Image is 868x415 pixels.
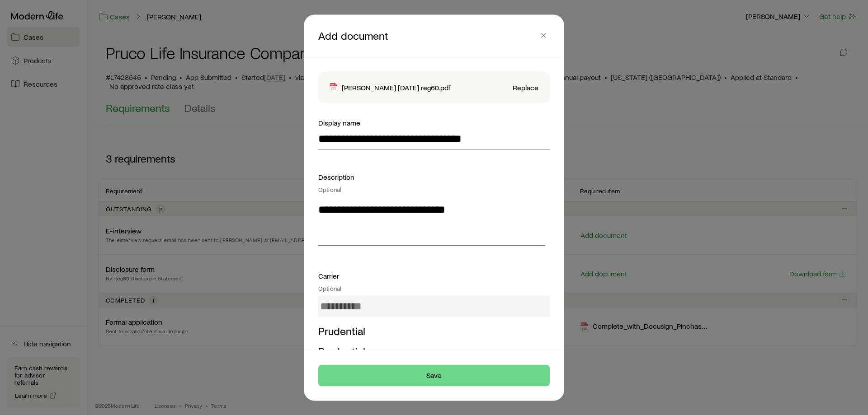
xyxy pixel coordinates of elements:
[318,364,550,386] button: Save
[318,117,550,128] div: Display name
[318,29,537,42] p: Add document
[318,186,550,193] div: Optional
[512,83,539,92] button: Replace
[318,341,544,361] li: Prudential
[318,324,365,337] span: Prudential
[342,83,450,92] p: [PERSON_NAME] [DATE] reg60.pdf
[318,171,550,193] div: Description
[318,284,550,292] div: Optional
[318,344,365,357] span: Prudential
[318,270,550,292] div: Carrier
[318,321,544,341] li: Prudential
